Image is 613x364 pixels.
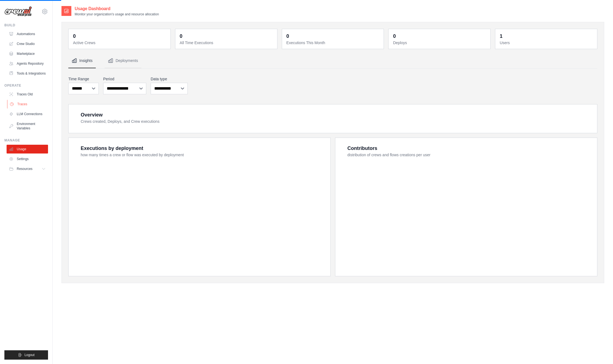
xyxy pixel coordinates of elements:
div: Manage [4,138,48,143]
dt: distribution of crews and flows creations per user [347,152,590,158]
a: Usage [7,145,48,153]
a: Traces [7,100,49,109]
a: Marketplace [7,49,48,58]
a: LLM Connections [7,110,48,118]
span: Resources [17,167,32,171]
div: 1 [500,32,502,40]
dt: Active Crews [73,40,167,46]
dt: Deploys [393,40,487,46]
dt: how many times a crew or flow was executed by deployment [81,152,324,158]
div: Operate [4,83,48,88]
a: Automations [7,30,48,38]
a: Traces Old [7,90,48,99]
button: Resources [7,164,48,173]
p: Monitor your organization's usage and resource allocation [75,12,159,16]
dt: Executions This Month [286,40,381,46]
label: Data type [151,76,188,82]
h2: Usage Dashboard [75,5,159,12]
label: Period [103,76,146,82]
img: Logo [4,6,32,17]
button: Insights [68,53,96,68]
dt: All Time Executions [180,40,274,46]
nav: Tabs [68,53,597,68]
span: Logout [24,353,35,357]
label: Time Range [68,76,99,82]
a: Tools & Integrations [7,69,48,78]
button: Logout [4,350,48,360]
dt: Users [500,40,594,46]
div: Executions by deployment [81,144,143,152]
div: Overview [81,111,103,119]
div: Build [4,23,48,27]
button: Deployments [105,53,141,68]
div: Contributors [347,144,377,152]
div: 0 [180,32,182,40]
a: Crew Studio [7,39,48,48]
a: Agents Repository [7,59,48,68]
dt: Crews created, Deploys, and Crew executions [81,119,590,124]
a: Settings [7,155,48,163]
a: Environment Variables [7,120,48,133]
div: 0 [286,32,289,40]
div: 0 [73,32,76,40]
div: 0 [393,32,396,40]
